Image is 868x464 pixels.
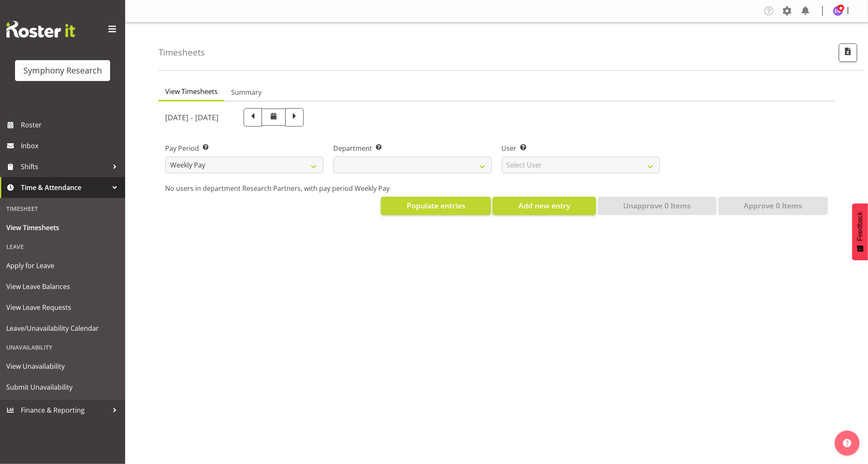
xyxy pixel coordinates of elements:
[718,197,828,215] button: Approve 0 Items
[839,43,857,62] button: Export CSV
[2,255,123,276] a: Apply for Leave
[6,280,119,293] span: View Leave Balances
[856,212,864,241] span: Feedback
[2,200,123,217] div: Timesheet
[159,48,205,57] h4: Timesheets
[2,356,123,377] a: View Unavailability
[165,143,323,153] label: Pay Period
[502,143,660,153] label: User
[2,339,123,356] div: Unavailability
[493,197,596,215] button: Add new entry
[381,197,491,215] button: Populate entries
[2,276,123,297] a: View Leave Balances
[2,377,123,398] a: Submit Unavailability
[6,301,119,314] span: View Leave Requests
[843,439,851,447] img: help-xxl-2.png
[333,143,491,153] label: Department
[833,6,843,16] img: emma-gannaway277.jpg
[744,200,802,211] span: Approve 0 Items
[518,200,570,211] span: Add new entry
[165,113,219,122] h5: [DATE] - [DATE]
[6,381,119,393] span: Submit Unavailability
[623,200,691,211] span: Unapprove 0 Items
[21,139,121,152] span: Inbox
[598,197,717,215] button: Unapprove 0 Items
[21,181,108,194] span: Time & Attendance
[165,86,218,96] span: View Timesheets
[2,297,123,318] a: View Leave Requests
[165,183,828,193] p: No users in department Research Partners, with pay period Weekly Pay
[2,238,123,255] div: Leave
[21,160,108,173] span: Shifts
[6,360,119,373] span: View Unavailability
[6,322,119,335] span: Leave/Unavailability Calendar
[2,318,123,339] a: Leave/Unavailability Calendar
[6,259,119,272] span: Apply for Leave
[21,119,121,131] span: Roster
[21,404,108,416] span: Finance & Reporting
[6,221,119,234] span: View Timesheets
[852,203,868,260] button: Feedback - Show survey
[6,21,75,38] img: Rosterit website logo
[23,64,102,77] div: Symphony Research
[231,87,262,97] span: Summary
[407,200,465,211] span: Populate entries
[2,217,123,238] a: View Timesheets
